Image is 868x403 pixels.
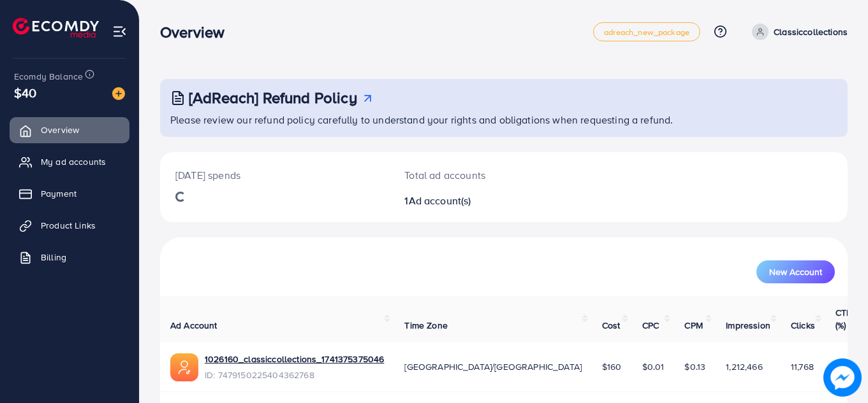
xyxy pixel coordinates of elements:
[41,251,66,264] span: Billing
[774,24,848,39] p: Classiccollections
[205,353,384,365] a: 1026160_classiccollections_1741375375046
[642,360,665,373] span: $0.01
[41,187,77,200] span: Payment
[170,353,198,381] img: ic-ads-acc.e4c84228.svg
[10,244,129,270] a: Billing
[10,181,129,206] a: Payment
[41,219,96,232] span: Product Links
[642,319,659,332] span: CPC
[175,167,374,183] p: [DATE] spends
[835,306,852,332] span: CTR (%)
[604,28,689,36] span: adreach_new_package
[404,195,546,207] h2: 1
[823,358,862,397] img: image
[404,360,582,373] span: [GEOGRAPHIC_DATA]/[GEOGRAPHIC_DATA]
[160,23,235,41] h3: Overview
[747,24,848,40] a: Classiccollections
[602,319,621,332] span: Cost
[769,267,822,276] span: New Account
[602,360,622,373] span: $160
[404,319,447,332] span: Time Zone
[10,117,129,143] a: Overview
[593,22,700,41] a: adreach_new_package
[10,149,129,174] a: My ad accounts
[10,213,129,238] a: Product Links
[726,319,770,332] span: Impression
[791,360,814,373] span: 11,768
[170,319,217,332] span: Ad Account
[684,360,705,373] span: $0.13
[14,83,36,102] span: $40
[791,319,815,332] span: Clicks
[205,369,384,381] span: ID: 7479150225404362768
[112,87,125,100] img: image
[189,88,357,107] h3: [AdReach] Refund Policy
[41,155,106,168] span: My ad accounts
[41,124,79,136] span: Overview
[14,70,83,83] span: Ecomdy Balance
[13,18,99,38] img: logo
[756,260,835,283] button: New Account
[684,319,702,332] span: CPM
[409,194,471,208] span: Ad account(s)
[404,167,546,183] p: Total ad accounts
[726,360,762,373] span: 1,212,466
[112,24,127,39] img: menu
[170,112,840,127] p: Please review our refund policy carefully to understand your rights and obligations when requesti...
